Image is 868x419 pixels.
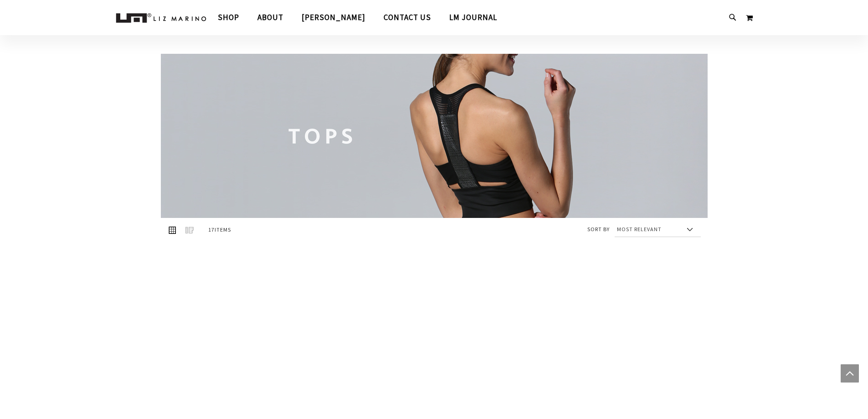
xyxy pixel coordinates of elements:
[115,12,206,23] a: store logo
[208,226,215,233] span: 17
[182,222,197,237] a: List
[587,225,610,233] label: Sort By
[165,222,180,237] strong: Grid
[302,12,365,22] span: [PERSON_NAME]
[384,12,431,22] span: Contact Us
[449,12,497,22] span: LM Journal
[208,222,231,237] p: Items
[841,364,859,383] button: Back To Top
[257,12,283,22] span: About
[161,54,708,218] img: Tops
[218,10,239,25] span: Shop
